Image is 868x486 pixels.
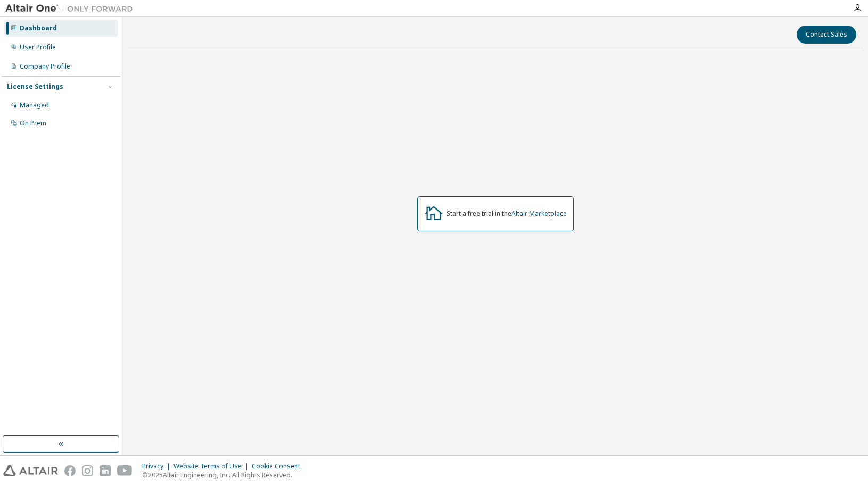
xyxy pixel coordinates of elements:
img: altair_logo.svg [3,465,58,476]
p: © 2025 Altair Engineering, Inc. All Rights Reserved. [142,471,307,480]
div: License Settings [7,82,63,91]
div: Website Terms of Use [173,462,252,471]
div: Cookie Consent [252,462,307,471]
img: linkedin.svg [100,465,111,476]
div: Dashboard [20,24,57,32]
img: instagram.svg [82,465,93,476]
div: Company Profile [20,62,70,71]
img: facebook.svg [64,465,76,476]
img: youtube.svg [117,465,133,476]
a: Altair Marketplace [511,209,567,218]
div: User Profile [20,43,56,52]
img: Altair One [5,3,138,14]
div: On Prem [20,119,46,128]
div: Managed [20,101,49,110]
button: Contact Sales [797,26,856,44]
div: Privacy [142,462,173,471]
div: Start a free trial in the [447,210,567,218]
